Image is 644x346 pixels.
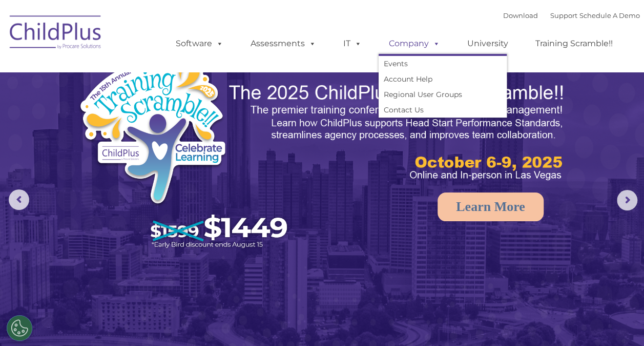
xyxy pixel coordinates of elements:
[457,33,518,54] a: University
[438,193,544,221] a: Learn More
[379,87,507,102] a: Regional User Groups
[379,33,450,54] a: Company
[5,8,107,60] img: ChildPlus by Procare Solutions
[503,11,538,20] a: Download
[579,11,640,20] a: Schedule A Demo
[503,11,640,20] font: |
[333,33,372,54] a: IT
[379,56,507,71] a: Events
[379,102,507,118] a: Contact Us
[165,33,234,54] a: Software
[142,110,186,118] span: Phone number
[525,33,623,54] a: Training Scramble!!
[7,315,32,341] button: Cookies Settings
[593,297,644,346] iframe: Chat Widget
[240,33,326,54] a: Assessments
[550,11,577,20] a: Support
[142,68,174,75] span: Last name
[379,71,507,87] a: Account Help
